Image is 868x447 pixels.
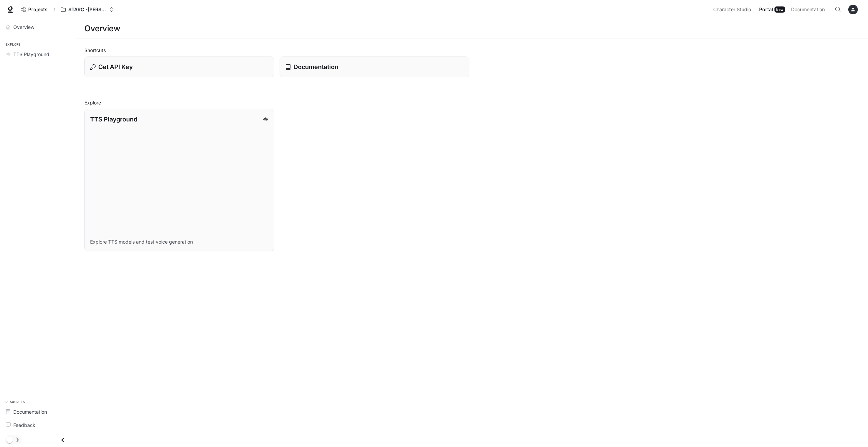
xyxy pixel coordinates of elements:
[788,3,830,16] a: Documentation
[13,421,35,429] span: Feedback
[58,3,117,16] button: Open workspace menu
[84,99,860,106] h2: Explore
[6,436,13,443] span: Dark mode toggle
[98,62,133,71] p: Get API Key
[51,6,58,13] div: /
[3,21,73,33] a: Overview
[713,5,751,14] span: Character Studio
[756,3,788,16] a: PortalNew
[90,115,137,124] p: TTS Playground
[28,7,48,13] span: Projects
[13,51,49,58] span: TTS Playground
[831,3,845,16] button: Open Command Menu
[3,419,73,431] a: Feedback
[84,47,860,54] h2: Shortcuts
[711,3,756,16] a: Character Studio
[774,6,785,13] div: New
[68,7,106,13] p: STARC -[PERSON_NAME]
[84,22,120,35] h1: Overview
[294,62,338,71] p: Documentation
[759,5,773,14] span: Portal
[55,433,70,447] button: Close drawer
[13,408,47,415] span: Documentation
[84,56,274,77] button: Get API Key
[18,3,51,16] a: Go to projects
[13,23,34,31] span: Overview
[3,406,73,418] a: Documentation
[791,5,825,14] span: Documentation
[280,56,469,77] a: Documentation
[84,109,274,251] a: TTS PlaygroundExplore TTS models and test voice generation
[90,238,268,245] p: Explore TTS models and test voice generation
[3,48,73,60] a: TTS Playground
